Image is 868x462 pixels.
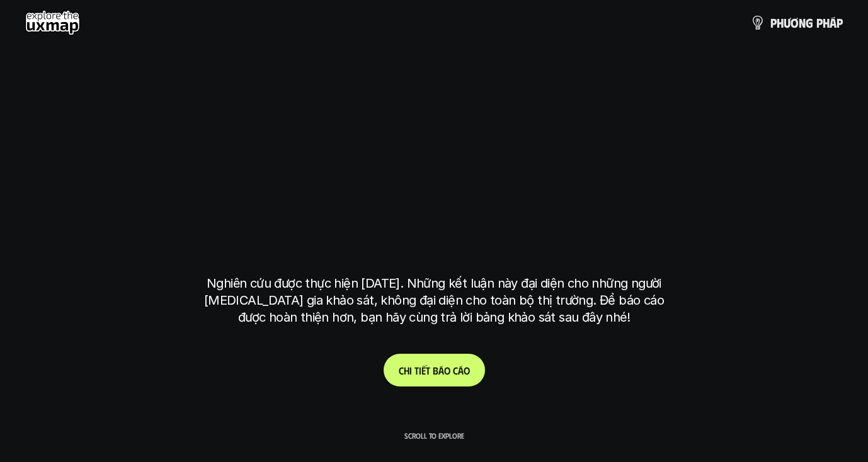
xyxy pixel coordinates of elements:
span: o [444,364,450,376]
span: o [464,364,470,376]
span: b [433,364,438,376]
span: h [777,16,784,30]
p: Scroll to explore [404,431,464,440]
a: Chitiếtbáocáo [384,354,485,386]
span: t [426,364,430,376]
span: p [837,16,843,30]
span: p [816,16,823,30]
span: á [458,364,464,376]
h1: phạm vi công việc của [204,105,664,158]
span: i [419,364,421,376]
span: c [453,364,458,376]
a: phươngpháp [750,10,843,35]
span: i [409,364,412,376]
span: h [404,364,409,376]
span: ư [784,16,791,30]
p: Nghiên cứu được thực hiện [DATE]. Những kết luận này đại diện cho những người [MEDICAL_DATA] gia ... [198,275,670,326]
span: t [414,364,419,376]
span: ơ [791,16,799,30]
span: g [806,16,813,30]
span: á [438,364,444,376]
span: h [823,16,830,30]
h1: tại [GEOGRAPHIC_DATA] [210,205,659,257]
span: n [799,16,806,30]
span: á [830,16,837,30]
span: p [770,16,777,30]
span: C [399,364,404,376]
span: ế [421,364,426,376]
h6: Kết quả nghiên cứu [391,77,486,91]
